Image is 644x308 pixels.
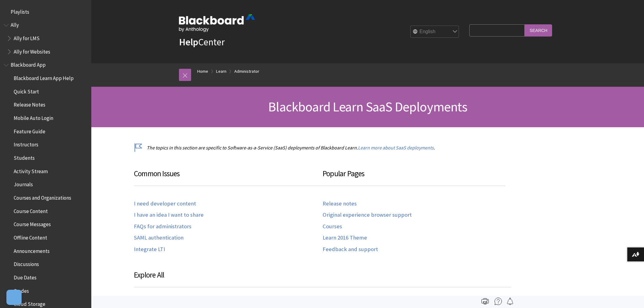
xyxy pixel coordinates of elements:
nav: Book outline for Playlists [4,7,88,17]
span: Activity Stream [14,166,48,174]
nav: Book outline for Anthology Ally Help [4,20,88,57]
span: Ally for LMS [14,33,40,41]
a: Home [197,68,208,75]
a: Release notes [323,200,357,207]
span: Blackboard Learn App Help [14,73,74,81]
span: Offline Content [14,233,47,241]
span: Release Notes [14,100,45,108]
a: Original experience browser support [323,212,412,219]
a: I need developer content [134,200,196,207]
a: Learn [216,68,226,75]
a: Administrator [234,68,259,75]
span: Journals [14,180,33,188]
span: Due Dates [14,272,37,281]
button: Open Preferences [6,290,22,305]
span: Grades [14,286,29,294]
span: Mobile Auto Login [14,113,53,121]
a: Integrate LTI [134,246,165,253]
span: Playlists [11,7,29,15]
img: Print [481,298,489,305]
h3: Explore All [134,269,511,287]
span: Ally for Websites [14,47,50,55]
span: Courses and Organizations [14,193,71,201]
span: Quick Start [14,86,39,95]
p: The topics in this section are specific to Software-as-a-Service (SaaS) deployments of Blackboard... [134,144,511,151]
a: SAML authentication [134,234,184,241]
span: Cloud Storage [14,299,45,307]
a: Courses [323,223,342,230]
span: Students [14,153,35,161]
a: HelpCenter [179,36,225,48]
img: Blackboard by Anthology [179,14,255,32]
span: Discussions [14,259,39,267]
span: Announcements [14,246,50,254]
a: Feedback and support [323,246,378,253]
select: Site Language Selector [411,26,459,38]
span: Feature Guide [14,126,45,135]
img: Follow this page [506,298,514,305]
span: Instructors [14,140,38,148]
span: Course Content [14,206,48,214]
a: Learn more about SaaS deployments [358,145,434,151]
h3: Common Issues [134,168,323,186]
h3: Popular Pages [323,168,505,186]
span: Blackboard Learn SaaS Deployments [268,98,467,115]
input: Search [525,24,552,36]
strong: Help [179,36,198,48]
a: FAQs for administrators [134,223,191,230]
img: More help [495,298,502,305]
a: Learn 2016 Theme [323,234,367,241]
span: Ally [11,20,19,28]
span: Blackboard App [11,60,46,68]
span: Course Messages [14,219,51,228]
a: I have an idea I want to share [134,212,204,219]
